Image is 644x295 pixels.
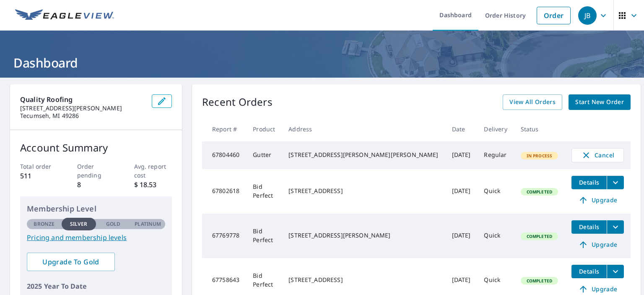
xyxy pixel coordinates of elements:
[571,220,607,234] button: detailsBtn-67769778
[580,150,615,160] span: Cancel
[15,9,114,22] img: EV Logo
[70,220,88,228] p: Silver
[202,117,246,141] th: Report #
[445,214,478,258] td: [DATE]
[34,220,55,228] p: Bronze
[569,94,631,110] a: Start New Order
[202,214,246,258] td: 67769778
[509,97,556,107] span: View All Orders
[477,214,514,258] td: Quick
[571,148,624,162] button: Cancel
[77,162,115,180] p: Order pending
[34,257,108,266] span: Upgrade To Gold
[607,265,624,278] button: filesDropdownBtn-67758643
[576,178,602,186] span: Details
[20,171,58,181] p: 511
[282,117,445,141] th: Address
[522,153,558,159] span: In Process
[607,176,624,189] button: filesDropdownBtn-67802618
[576,195,619,205] span: Upgrade
[27,232,165,243] a: Pricing and membership levels
[77,180,115,190] p: 8
[246,117,282,141] th: Product
[445,169,478,214] td: [DATE]
[576,284,619,294] span: Upgrade
[503,94,562,110] a: View All Orders
[27,281,165,291] p: 2025 Year To Date
[445,117,478,141] th: Date
[477,117,514,141] th: Delivery
[576,240,619,250] span: Upgrade
[246,214,282,258] td: Bid Perfect
[246,169,282,214] td: Bid Perfect
[134,162,172,180] p: Avg. report cost
[20,104,145,112] p: [STREET_ADDRESS][PERSON_NAME]
[288,187,438,195] div: [STREET_ADDRESS]
[571,238,624,251] a: Upgrade
[522,278,557,284] span: Completed
[288,276,438,284] div: [STREET_ADDRESS]
[576,223,602,231] span: Details
[20,140,172,155] p: Account Summary
[571,176,607,189] button: detailsBtn-67802618
[445,141,478,169] td: [DATE]
[576,267,602,275] span: Details
[20,94,145,104] p: Quality Roofing
[202,141,246,169] td: 67804460
[578,6,597,25] div: JB
[20,162,58,171] p: Total order
[288,231,438,240] div: [STREET_ADDRESS][PERSON_NAME]
[106,220,120,228] p: Gold
[288,151,438,159] div: [STREET_ADDRESS][PERSON_NAME][PERSON_NAME]
[477,141,514,169] td: Regular
[134,180,172,190] p: $ 18.53
[571,193,624,207] a: Upgrade
[522,233,557,239] span: Completed
[575,97,624,107] span: Start New Order
[607,220,624,234] button: filesDropdownBtn-67769778
[246,141,282,169] td: Gutter
[20,112,145,120] p: Tecumseh, MI 49286
[202,169,246,214] td: 67802618
[27,253,115,271] a: Upgrade To Gold
[571,265,607,278] button: detailsBtn-67758643
[514,117,565,141] th: Status
[27,203,165,214] p: Membership Level
[10,54,634,71] h1: Dashboard
[202,94,273,110] p: Recent Orders
[135,220,161,228] p: Platinum
[522,189,557,195] span: Completed
[477,169,514,214] td: Quick
[537,7,571,24] a: Order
